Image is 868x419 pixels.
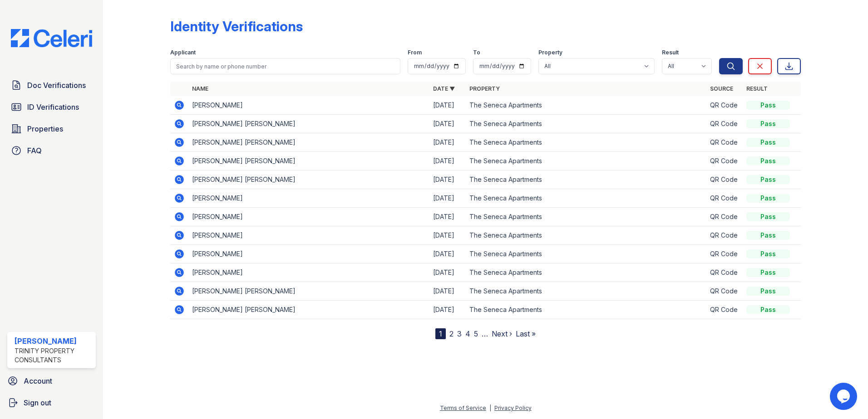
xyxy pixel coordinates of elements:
span: Doc Verifications [27,80,86,91]
a: 4 [465,329,470,338]
td: The Seneca Apartments [466,282,707,301]
div: Identity Verifications [170,18,303,34]
div: Pass [746,305,790,314]
td: QR Code [706,208,743,226]
td: QR Code [706,245,743,263]
td: [PERSON_NAME] [188,189,429,208]
div: Pass [746,119,790,128]
td: [DATE] [429,208,466,226]
span: Account [24,375,52,386]
div: Trinity Property Consultants [15,346,92,365]
td: [DATE] [429,96,466,115]
td: QR Code [706,96,743,115]
td: QR Code [706,282,743,301]
td: [DATE] [429,226,466,245]
div: Pass [746,194,790,203]
span: FAQ [27,145,42,156]
td: [DATE] [429,282,466,301]
div: Pass [746,231,790,240]
div: Pass [746,156,790,166]
td: [PERSON_NAME] [188,245,429,263]
td: [PERSON_NAME] [PERSON_NAME] [188,301,429,319]
td: [PERSON_NAME] [PERSON_NAME] [188,171,429,189]
td: The Seneca Apartments [466,208,707,226]
td: [DATE] [429,152,466,171]
a: Source [710,85,733,92]
td: [DATE] [429,263,466,282]
span: ID Verifications [27,102,79,112]
a: Date ▼ [433,85,455,92]
td: The Seneca Apartments [466,245,707,263]
div: Pass [746,175,790,184]
a: FAQ [7,141,96,160]
div: Pass [746,138,790,147]
td: [PERSON_NAME] [PERSON_NAME] [188,282,429,301]
td: QR Code [706,133,743,152]
a: ID Verifications [7,98,96,116]
td: [PERSON_NAME] [PERSON_NAME] [188,133,429,152]
td: QR Code [706,301,743,319]
a: Terms of Service [440,404,486,411]
div: Pass [746,101,790,110]
div: | [489,404,491,411]
label: From [408,49,422,56]
td: [DATE] [429,115,466,133]
div: Pass [746,249,790,258]
td: The Seneca Apartments [466,171,707,189]
a: Property [469,85,500,92]
td: The Seneca Apartments [466,301,707,319]
td: QR Code [706,263,743,282]
td: QR Code [706,189,743,208]
span: … [482,328,488,339]
a: Last » [516,329,536,338]
td: The Seneca Apartments [466,189,707,208]
td: [DATE] [429,245,466,263]
input: Search by name or phone number [170,58,400,74]
td: The Seneca Apartments [466,96,707,115]
iframe: chat widget [830,383,859,410]
a: 2 [449,329,454,338]
div: 1 [435,328,446,339]
img: CE_Logo_Blue-a8612792a0a2168367f1c8372b55b34899dd931a85d93a1a3d3e32e68fde9ad4.png [4,29,99,47]
td: [PERSON_NAME] [188,263,429,282]
td: QR Code [706,171,743,189]
td: QR Code [706,115,743,133]
label: Property [538,49,562,56]
span: Properties [27,123,63,134]
a: Name [192,85,208,92]
div: Pass [746,268,790,277]
td: [PERSON_NAME] [PERSON_NAME] [188,152,429,171]
a: Doc Verifications [7,76,96,94]
td: [PERSON_NAME] [PERSON_NAME] [188,115,429,133]
td: QR Code [706,226,743,245]
a: 5 [474,329,478,338]
td: The Seneca Apartments [466,152,707,171]
td: [PERSON_NAME] [188,208,429,226]
a: Privacy Policy [494,404,532,411]
label: To [473,49,480,56]
td: The Seneca Apartments [466,115,707,133]
a: Sign out [4,394,99,412]
td: [PERSON_NAME] [188,226,429,245]
a: Next › [492,329,512,338]
td: The Seneca Apartments [466,263,707,282]
td: [DATE] [429,171,466,189]
td: [DATE] [429,189,466,208]
a: Account [4,372,99,390]
div: Pass [746,212,790,221]
span: Sign out [24,397,51,408]
td: The Seneca Apartments [466,226,707,245]
td: [PERSON_NAME] [188,96,429,115]
a: 3 [457,329,462,338]
td: [DATE] [429,133,466,152]
div: Pass [746,287,790,296]
td: The Seneca Apartments [466,133,707,152]
a: Result [746,85,768,92]
td: [DATE] [429,301,466,319]
label: Result [662,49,679,56]
label: Applicant [170,49,196,56]
div: [PERSON_NAME] [15,336,92,346]
a: Properties [7,120,96,138]
td: QR Code [706,152,743,171]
